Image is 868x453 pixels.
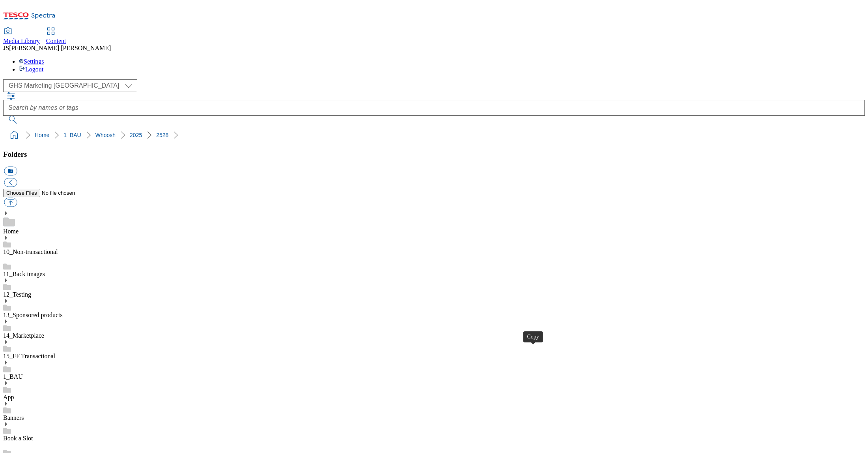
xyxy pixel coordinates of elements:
a: App [3,394,14,400]
a: 2528 [156,132,168,138]
a: 13_Sponsored products [3,312,63,318]
span: Content [46,38,66,44]
a: 11_Back images [3,271,45,277]
span: JS [3,45,9,51]
a: Media Library [3,28,40,45]
a: Settings [19,58,44,65]
a: Book a Slot [3,435,33,442]
a: 10_Non-transactional [3,248,58,255]
span: [PERSON_NAME] [PERSON_NAME] [9,45,111,51]
a: 12_Testing [3,291,31,298]
a: 1_BAU [63,132,81,138]
a: 2025 [130,132,142,138]
a: Logout [19,66,43,73]
a: home [8,129,21,141]
a: 15_FF Transactional [3,353,55,359]
a: 1_BAU [3,373,23,380]
a: Content [46,28,66,45]
a: 14_Marketplace [3,332,44,339]
h3: Folders [3,150,865,159]
a: Banners [3,414,24,421]
span: Media Library [3,38,40,44]
input: Search by names or tags [3,100,865,116]
a: Home [3,228,19,235]
nav: breadcrumb [3,128,865,143]
a: Home [35,132,49,138]
a: Whoosh [95,132,116,138]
